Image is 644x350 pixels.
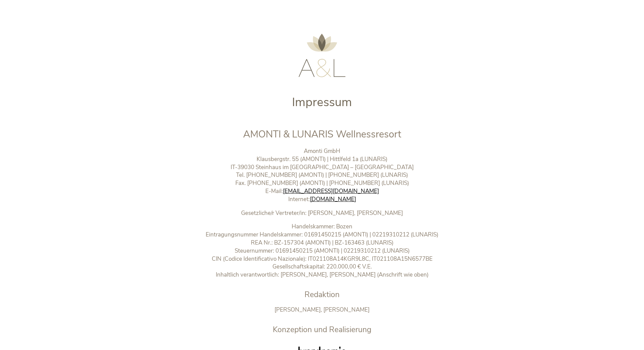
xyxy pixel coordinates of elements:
span: Impressum [292,94,352,110]
a: [DOMAIN_NAME] [310,195,356,203]
span: Redaktion [304,289,340,300]
b: Gesetzliche/r Vertreter/in: [PERSON_NAME], [PERSON_NAME] [241,209,403,217]
span: Konzeption und Realisierung [273,324,371,335]
img: AMONTI & LUNARIS Wellnessresort [298,34,346,77]
a: [EMAIL_ADDRESS][DOMAIN_NAME] [283,187,379,195]
p: Handelskammer: Bozen Eintragungsnummer Handelskammer: 01691450215 (AMONTI) | 02219310212 (LUNARIS... [181,223,463,279]
p: Amonti GmbH Klausbergstr. 55 (AMONTI) | Hittlfeld 1a (LUNARIS) IT-39030 Steinhaus im [GEOGRAPHIC_... [181,147,463,203]
span: AMONTI & LUNARIS Wellnessresort [243,128,401,141]
p: [PERSON_NAME], [PERSON_NAME] [181,306,463,314]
